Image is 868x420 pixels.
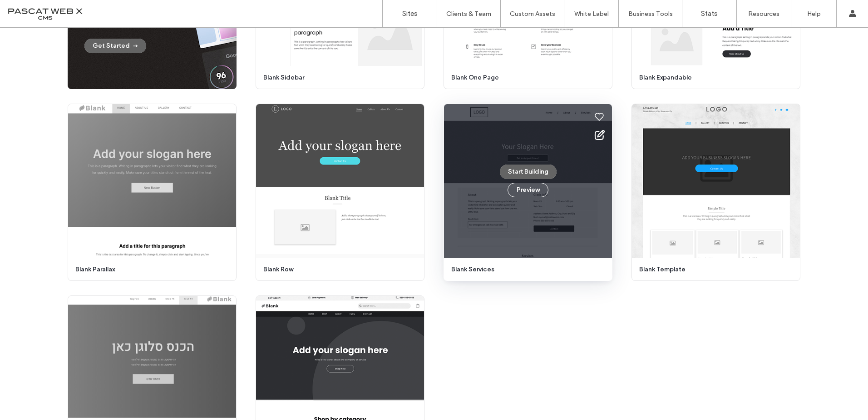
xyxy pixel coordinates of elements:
span: blank one page [451,73,599,82]
label: Custom Assets [510,10,555,18]
span: blank expandable [639,73,787,82]
span: blank sidebar [263,73,411,82]
span: blank template [639,265,787,274]
span: blank row [263,265,411,274]
button: Preview [508,183,548,197]
label: White Label [574,10,609,18]
label: Stats [701,10,718,18]
label: Help [807,10,821,18]
span: Help [20,6,39,15]
label: Business Tools [628,10,673,18]
button: Start Building [500,165,557,179]
label: Sites [402,10,418,18]
span: blank parallax [75,265,223,274]
span: blank services [451,265,599,274]
label: Clients & Team [446,10,491,18]
label: Resources [748,10,779,18]
button: Get Started [84,39,146,53]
